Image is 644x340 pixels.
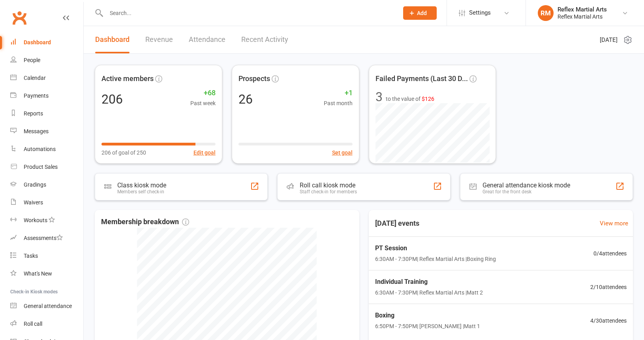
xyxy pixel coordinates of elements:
[417,10,427,16] span: Add
[10,105,83,123] a: Reports
[375,277,483,287] span: Individual Training
[193,148,216,157] button: Edit goal
[422,96,434,102] span: $126
[375,322,480,331] span: 6:50PM - 7:50PM | [PERSON_NAME] | Matt 1
[10,51,83,69] a: People
[190,99,216,108] span: Past week
[10,297,83,315] a: General attendance kiosk mode
[24,181,46,188] div: Gradings
[10,265,83,283] a: What's New
[10,140,83,158] a: Automations
[24,164,58,170] div: Product Sales
[375,255,496,263] span: 6:30AM - 7:30PM | Reflex Martial Arts | Boxing Ring
[24,217,47,223] div: Workouts
[24,199,43,206] div: Waivers
[101,93,123,106] div: 206
[369,216,426,230] h3: [DATE] events
[24,235,63,241] div: Assessments
[145,26,173,53] a: Revenue
[24,75,46,81] div: Calendar
[590,316,627,325] span: 4 / 30 attendees
[538,5,554,21] div: RM
[600,35,618,45] span: [DATE]
[189,26,225,53] a: Attendance
[238,73,270,85] span: Prospects
[324,87,353,99] span: +1
[24,253,38,259] div: Tasks
[375,243,496,253] span: PT Session
[101,216,189,228] span: Membership breakdown
[101,148,146,157] span: 206 of goal of 250
[469,4,491,22] span: Settings
[24,57,40,63] div: People
[238,93,253,106] div: 26
[24,110,43,117] div: Reports
[10,247,83,265] a: Tasks
[376,91,383,103] div: 3
[332,148,353,157] button: Set goal
[10,34,83,51] a: Dashboard
[483,189,570,195] div: Great for the front desk
[24,270,52,277] div: What's New
[600,219,628,228] a: View more
[10,176,83,194] a: Gradings
[9,8,29,28] a: Clubworx
[10,194,83,212] a: Waivers
[95,26,130,53] a: Dashboard
[190,87,216,99] span: +68
[24,146,56,152] div: Automations
[590,283,627,291] span: 2 / 10 attendees
[104,8,393,19] input: Search...
[24,39,51,45] div: Dashboard
[300,181,357,189] div: Roll call kiosk mode
[558,6,607,13] div: Reflex Martial Arts
[101,73,154,85] span: Active members
[24,321,42,327] div: Roll call
[300,189,357,195] div: Staff check-in for members
[10,158,83,176] a: Product Sales
[386,94,434,103] span: to the value of
[24,93,49,99] div: Payments
[117,189,166,195] div: Members self check-in
[10,123,83,140] a: Messages
[24,128,49,134] div: Messages
[24,303,72,309] div: General attendance
[324,99,353,108] span: Past month
[376,73,468,85] span: Failed Payments (Last 30 D...
[558,13,607,20] div: Reflex Martial Arts
[10,212,83,229] a: Workouts
[375,288,483,297] span: 6:30AM - 7:30PM | Reflex Martial Arts | Matt 2
[10,315,83,333] a: Roll call
[10,69,83,87] a: Calendar
[241,26,288,53] a: Recent Activity
[10,87,83,105] a: Payments
[375,310,480,321] span: Boxing
[483,181,570,189] div: General attendance kiosk mode
[593,249,627,258] span: 0 / 4 attendees
[403,6,437,20] button: Add
[10,229,83,247] a: Assessments
[117,181,166,189] div: Class kiosk mode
